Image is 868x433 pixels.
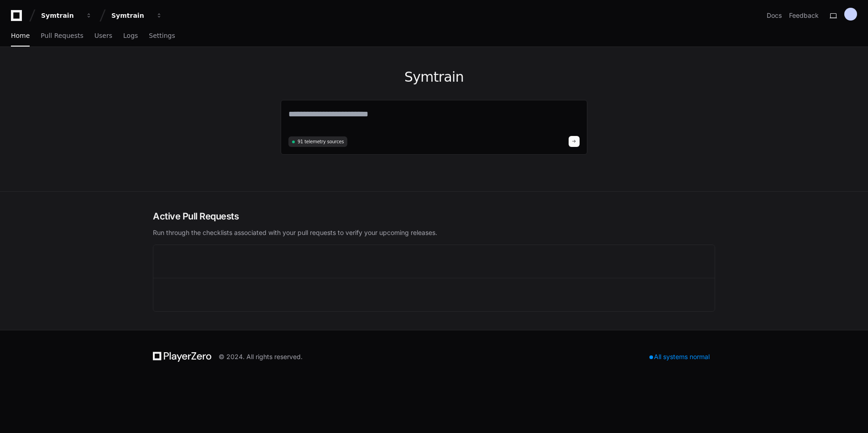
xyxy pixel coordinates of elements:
div: © 2024. All rights reserved. [219,352,303,361]
a: Settings [149,26,175,47]
a: Docs [767,11,782,20]
button: Feedback [789,11,819,20]
a: Logs [123,26,138,47]
p: Run through the checklists associated with your pull requests to verify your upcoming releases. [153,228,715,237]
div: Symtrain [41,11,80,20]
div: All systems normal [644,350,715,363]
span: 91 telemetry sources [298,138,344,145]
h1: Symtrain [281,69,587,85]
span: Users [94,33,112,38]
a: Pull Requests [41,26,83,47]
span: Home [11,33,30,38]
span: Settings [149,33,175,38]
span: Logs [123,33,138,38]
h2: Active Pull Requests [153,210,715,223]
div: Symtrain [111,11,151,20]
span: Pull Requests [41,33,83,38]
button: Symtrain [37,7,96,24]
button: Symtrain [108,7,166,24]
a: Users [94,26,112,47]
a: Home [11,26,30,47]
